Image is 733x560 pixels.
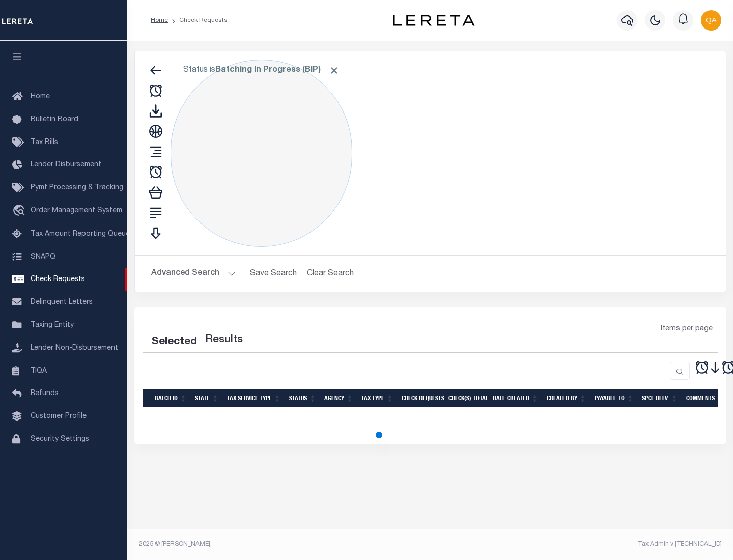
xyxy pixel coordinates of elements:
[223,389,285,407] th: Tax Service Type
[329,65,340,76] span: Click to Remove
[31,345,118,352] span: Lender Non-Disbursement
[31,139,58,146] span: Tax Bills
[444,389,489,407] th: Check(s) Total
[31,161,101,169] span: Lender Disbursement
[31,207,122,214] span: Order Management System
[12,205,29,218] i: travel_explore
[285,389,320,407] th: Status
[31,413,87,420] span: Customer Profile
[151,17,168,23] a: Home
[320,389,357,407] th: Agency
[168,16,228,25] li: Check Requests
[171,60,352,247] div: Click to Edit
[31,116,78,123] span: Bulletin Board
[151,264,236,284] button: Advanced Search
[31,436,89,443] span: Security Settings
[244,264,303,284] button: Save Search
[31,367,47,374] span: TIQA
[357,389,398,407] th: Tax Type
[31,390,59,397] span: Refunds
[303,264,358,284] button: Clear Search
[590,389,638,407] th: Payable To
[215,66,340,74] b: Batching In Progress (BIP)
[191,389,223,407] th: State
[543,389,590,407] th: Created By
[31,184,123,191] span: Pymt Processing & Tracking
[489,389,543,407] th: Date Created
[31,276,85,283] span: Check Requests
[31,231,130,238] span: Tax Amount Reporting Queue
[31,253,55,260] span: SNAPQ
[31,322,74,329] span: Taxing Entity
[151,334,197,350] div: Selected
[393,15,474,26] img: logo-dark.svg
[205,332,243,348] label: Results
[701,10,721,31] img: svg+xml;base64,PHN2ZyB4bWxucz0iaHR0cDovL3d3dy53My5vcmcvMjAwMC9zdmciIHBvaW50ZXItZXZlbnRzPSJub25lIi...
[438,540,722,549] div: Tax Admin v.[TECHNICAL_ID]
[398,389,444,407] th: Check Requests
[31,93,50,100] span: Home
[31,299,93,306] span: Delinquent Letters
[151,389,191,407] th: Batch Id
[661,324,713,335] span: Items per page
[131,540,431,549] div: 2025 © [PERSON_NAME].
[682,389,728,407] th: Comments
[638,389,682,407] th: Spcl Delv.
